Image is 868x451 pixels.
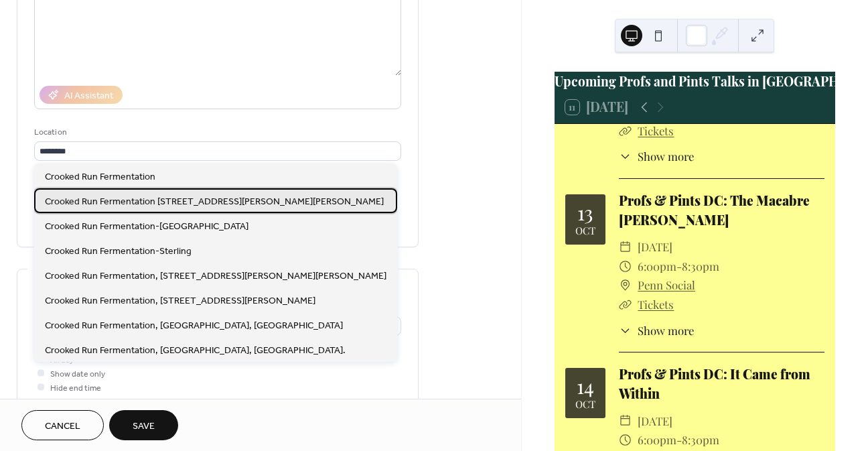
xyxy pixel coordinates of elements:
span: [DATE] [638,237,672,257]
span: Crooked Run Fermentation, [STREET_ADDRESS][PERSON_NAME] [45,294,315,308]
span: Crooked Run Fermentation, [GEOGRAPHIC_DATA], [GEOGRAPHIC_DATA] [45,319,343,333]
div: ​ [619,257,632,276]
div: Oct [575,226,595,236]
button: ​Show more [619,322,695,339]
span: Hide end time [50,381,101,395]
span: Show more [638,148,694,165]
span: Crooked Run Fermentation [STREET_ADDRESS][PERSON_NAME][PERSON_NAME] [45,195,384,209]
div: ​ [619,121,632,141]
span: 8:30pm [682,257,719,276]
span: Show date only [50,367,105,381]
a: Tickets [638,123,674,138]
a: Tickets [638,297,674,312]
div: 13 [577,202,593,222]
button: Cancel [21,410,104,440]
span: 6:00pm [638,430,676,450]
div: Oct [575,399,595,409]
div: Location [34,125,399,139]
span: Crooked Run Fermentation [45,170,155,184]
span: Crooked Run Fermentation, [STREET_ADDRESS][PERSON_NAME][PERSON_NAME] [45,269,386,283]
span: Cancel [45,420,80,434]
div: ​ [619,275,632,295]
div: ​ [619,411,632,431]
a: Profs & Pints DC: It Came from Within [619,365,810,402]
span: 8:30pm [682,430,719,450]
span: Crooked Run Fermentation-[GEOGRAPHIC_DATA] [45,220,248,234]
div: Upcoming Profs and Pints Talks in [GEOGRAPHIC_DATA][US_STATE] [555,72,835,91]
span: - [676,257,682,276]
div: ​ [619,237,632,257]
span: Show more [638,322,694,339]
span: [DATE] [638,411,672,431]
div: ​ [619,322,632,339]
button: Save [109,410,178,440]
button: ​Show more [619,148,695,165]
div: ​ [619,430,632,450]
span: 6:00pm [638,257,676,276]
span: Save [133,420,155,434]
span: - [676,430,682,450]
div: ​ [619,295,632,314]
span: Crooked Run Fermentation-Sterling [45,245,192,259]
div: 14 [577,376,594,396]
a: Penn Social [638,275,695,295]
a: Profs & Pints DC: The Macabre [PERSON_NAME] [619,192,810,229]
span: Crooked Run Fermentation, [GEOGRAPHIC_DATA], [GEOGRAPHIC_DATA]. [45,344,346,358]
div: ​ [619,148,632,165]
